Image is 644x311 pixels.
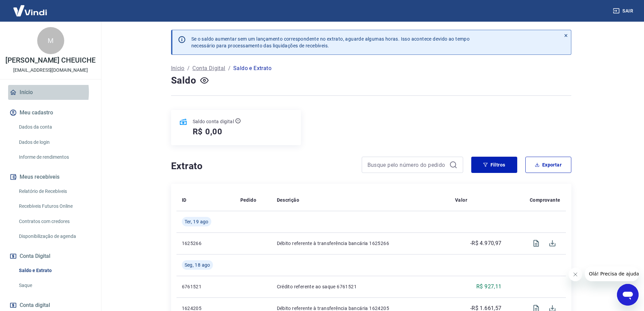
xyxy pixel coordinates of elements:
[182,283,230,290] p: 6761521
[16,215,93,228] a: Contratos com credores
[8,170,93,184] button: Meus recebíveis
[191,36,470,49] p: Se o saldo aumentar sem um lançamento correspondente no extrato, aguarde algumas horas. Isso acon...
[187,64,190,72] p: /
[233,64,271,72] p: Saldo e Extrato
[37,27,64,54] div: M
[16,229,93,243] a: Disponibilização de agenda
[228,64,231,72] p: /
[5,57,96,64] p: [PERSON_NAME] CHEUICHE
[569,268,582,281] iframe: Fechar mensagem
[277,283,444,290] p: Crédito referente ao saque 6761521
[277,197,300,203] p: Descrição
[367,160,447,170] input: Busque pelo número do pedido
[16,135,93,149] a: Dados de login
[544,235,560,251] span: Download
[8,0,52,21] img: Vindi
[277,240,444,247] p: Débito referente à transferência bancária 1625266
[455,197,467,203] p: Valor
[171,64,185,72] a: Início
[4,5,57,10] span: Olá! Precisa de ajuda?
[185,262,210,268] span: Seg, 18 ago
[16,120,93,134] a: Dados da conta
[193,126,223,137] h5: R$ 0,00
[8,105,93,120] button: Meu cadastro
[185,218,209,225] span: Ter, 19 ago
[528,235,544,251] span: Visualizar
[530,197,560,203] p: Comprovante
[171,159,354,173] h4: Extrato
[13,67,88,74] p: [EMAIL_ADDRESS][DOMAIN_NAME]
[16,199,93,213] a: Recebíveis Futuros Online
[617,284,639,306] iframe: Botão para abrir a janela de mensagens
[192,64,225,72] a: Conta Digital
[8,85,93,100] a: Início
[470,239,502,247] p: -R$ 4.970,97
[476,283,502,291] p: R$ 927,11
[182,240,230,247] p: 1625266
[525,157,571,173] button: Exportar
[240,197,256,203] p: Pedido
[16,264,93,277] a: Saldo e Extrato
[20,301,50,310] span: Conta digital
[8,249,93,264] button: Conta Digital
[471,157,517,173] button: Filtros
[585,266,639,281] iframe: Mensagem da empresa
[16,279,93,292] a: Saque
[16,150,93,164] a: Informe de rendimentos
[171,74,196,87] h4: Saldo
[612,5,636,17] button: Sair
[182,197,187,203] p: ID
[16,184,93,198] a: Relatório de Recebíveis
[193,118,234,125] p: Saldo conta digital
